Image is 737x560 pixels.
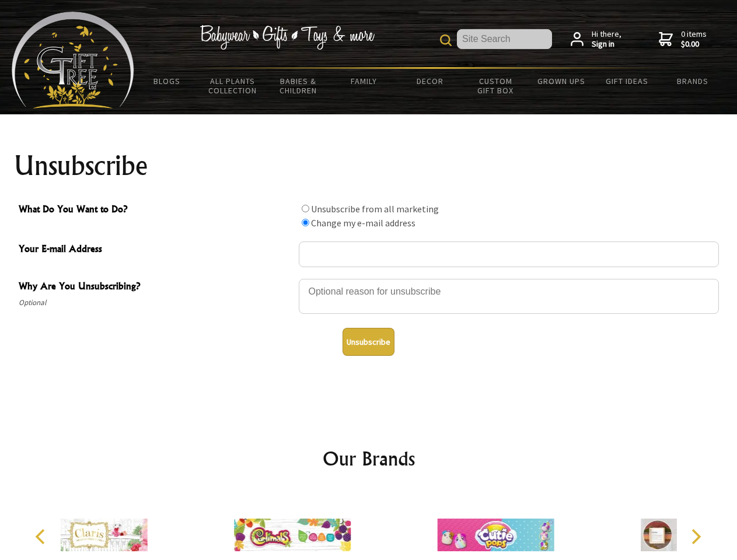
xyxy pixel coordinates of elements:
[299,242,719,267] input: Your E-mail Address
[681,39,707,50] strong: $0.00
[29,524,55,549] button: Previous
[200,69,266,103] a: All Plants Collection
[457,29,552,49] input: Site Search
[12,12,134,108] img: Babyware - Gifts - Toys and more...
[660,69,726,93] a: Brands
[528,69,594,93] a: Grown Ups
[14,152,724,180] h1: Unsubscribe
[592,29,621,50] span: Hi there,
[659,29,707,50] a: 0 items$0.00
[19,202,293,219] span: What Do You Want to Do?
[19,296,293,310] span: Optional
[343,328,394,356] button: Unsubscribe
[397,69,463,93] a: Decor
[592,39,621,50] strong: Sign in
[200,25,375,50] img: Babywear - Gifts - Toys & more
[683,524,708,549] button: Next
[19,279,293,296] span: Why Are You Unsubscribing?
[311,203,439,215] label: Unsubscribe from all marketing
[331,69,397,93] a: Family
[311,217,415,229] label: Change my e-mail address
[571,29,621,50] a: Hi there,Sign in
[463,69,529,103] a: Custom Gift Box
[23,444,714,473] h2: Our Brands
[266,69,331,103] a: Babies & Children
[134,69,200,93] a: BLOGS
[681,29,707,50] span: 0 items
[302,219,309,226] input: What Do You Want to Do?
[594,69,660,93] a: Gift Ideas
[19,242,293,258] span: Your E-mail Address
[302,205,309,212] input: What Do You Want to Do?
[299,279,719,314] textarea: Why Are You Unsubscribing?
[440,34,452,46] img: product search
